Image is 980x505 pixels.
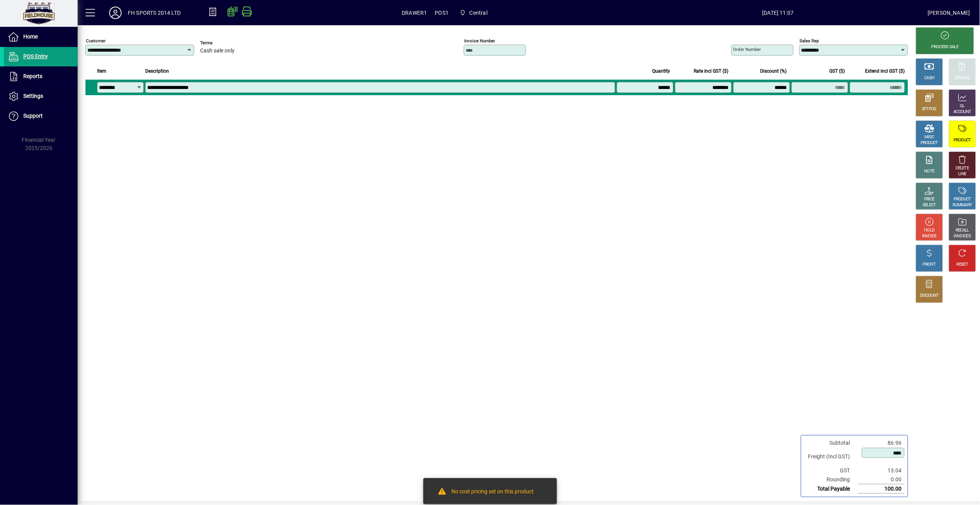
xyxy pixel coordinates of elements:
[955,75,970,81] div: CHARGE
[456,6,491,20] span: Central
[402,7,427,19] span: DRAWER1
[960,103,965,109] div: GL
[924,75,935,81] div: CASH
[4,67,78,86] a: Reports
[464,38,495,44] mat-label: Invoice number
[761,67,787,75] span: Discount (%)
[858,484,905,494] td: 100.00
[923,202,936,208] div: SELECT
[23,113,43,119] span: Support
[954,138,971,143] div: PRODUCT
[200,48,235,54] span: Cash sale only
[804,475,858,484] td: Rounding
[858,475,905,484] td: 0.00
[959,171,966,177] div: LINE
[4,106,78,126] a: Support
[435,7,449,19] span: POS1
[103,6,128,20] button: Profile
[86,38,106,44] mat-label: Customer
[858,439,905,448] td: 86.96
[923,262,936,268] div: PROFIT
[653,67,670,75] span: Quantity
[733,47,761,52] mat-label: Order number
[4,87,78,106] a: Settings
[954,109,971,115] div: ACCOUNT
[128,7,181,19] div: FH SPORTS 2014 LTD
[4,27,78,47] a: Home
[830,67,845,75] span: GST ($)
[804,466,858,475] td: GST
[920,293,939,299] div: DISCOUNT
[23,93,43,99] span: Settings
[200,40,247,45] span: Terms
[954,197,971,202] div: PRODUCT
[470,7,487,19] span: Central
[931,44,959,50] div: PROCESS SALE
[922,233,936,239] div: INVOICE
[923,106,937,112] div: EFTPOS
[804,448,858,466] td: Freight (Incl GST)
[925,134,934,140] div: MISC
[921,140,938,146] div: PRODUCT
[628,7,928,19] span: [DATE] 11:07
[800,38,819,44] mat-label: Sales rep
[804,484,858,494] td: Total Payable
[954,233,971,239] div: INVOICES
[924,169,935,174] div: NOTE
[804,439,858,448] td: Subtotal
[865,67,905,75] span: Extend incl GST ($)
[956,228,970,233] div: RECALL
[23,33,38,40] span: Home
[97,67,106,75] span: Item
[956,165,969,171] div: DELETE
[23,53,48,59] span: POS Entry
[145,67,169,75] span: Description
[452,488,534,497] div: No cost pricing set on this product
[23,73,42,79] span: Reports
[953,202,972,208] div: SUMMARY
[924,197,935,202] div: PRICE
[928,7,970,19] div: [PERSON_NAME]
[858,466,905,475] td: 13.04
[694,67,729,75] span: Rate incl GST ($)
[924,228,935,233] div: HOLD
[957,262,968,268] div: RESET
